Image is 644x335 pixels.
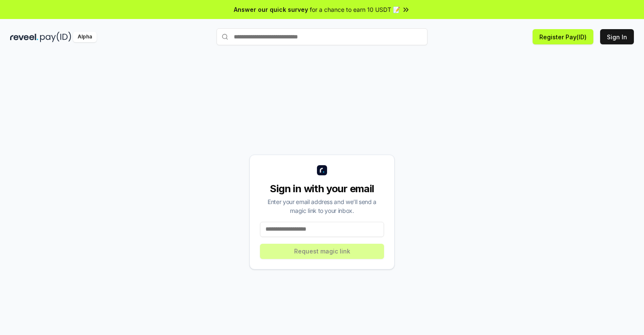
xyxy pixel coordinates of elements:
div: Alpha [73,32,97,42]
button: Sign In [600,29,634,44]
span: for a chance to earn 10 USDT 📝 [310,5,400,14]
img: reveel_dark [10,32,38,42]
img: pay_id [40,32,71,42]
img: logo_small [317,165,327,175]
div: Enter your email address and we’ll send a magic link to your inbox. [260,197,384,215]
button: Register Pay(ID) [533,29,593,44]
span: Answer our quick survey [234,5,308,14]
div: Sign in with your email [260,182,384,196]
